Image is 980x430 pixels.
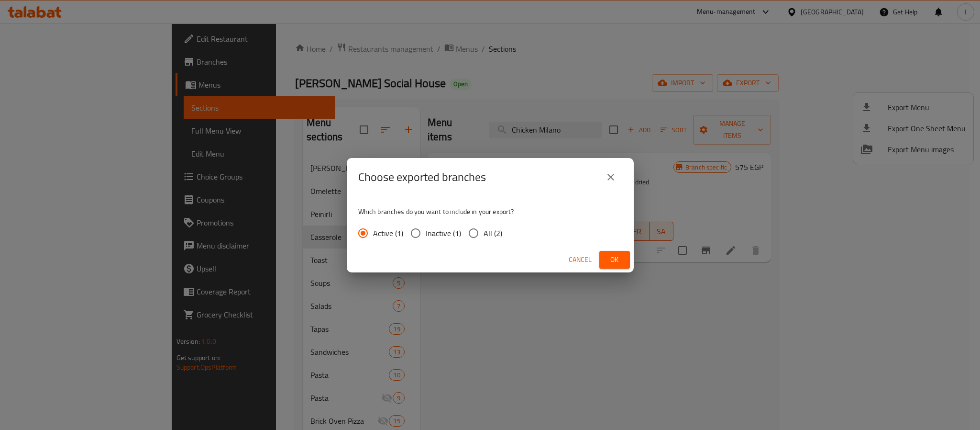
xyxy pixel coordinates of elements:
span: Cancel [569,254,592,266]
span: Inactive (1) [426,227,461,239]
p: Which branches do you want to include in your export? [358,207,622,216]
span: All (2) [484,227,502,239]
button: Cancel [565,251,595,269]
button: Ok [599,251,630,269]
h2: Choose exported branches [358,170,486,185]
button: close [599,166,622,189]
span: Ok [607,254,622,266]
span: Active (1) [373,227,403,239]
